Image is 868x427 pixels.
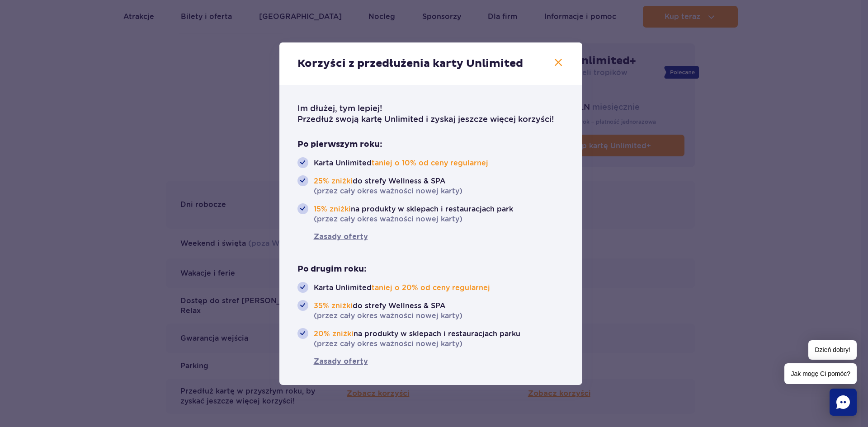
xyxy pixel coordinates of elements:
h2: Korzyści z przedłużenia karty Unlimited [297,57,564,70]
span: taniej o 10% od ceny regularnej [372,159,488,167]
a: Zasady oferty [297,356,564,367]
span: 35% zniżki [314,301,353,310]
span: do strefy Wellness & SPA [314,175,462,196]
span: taniej o 20% od ceny regularnej [372,283,490,292]
span: (przez cały okres ważności nowej karty) [314,214,513,224]
h3: Po pierwszym roku: [297,139,564,150]
div: Chat [830,389,857,416]
span: Zasady oferty [297,231,368,242]
span: 25% zniżki [314,177,353,185]
span: (przez cały okres ważności nowej karty) [314,311,462,321]
span: na produkty w sklepach i restauracjach parku [314,328,520,349]
p: Im dłużej, tym lepiej! Przedłuż swoją kartę Unlimited i zyskaj jeszcze więcej korzyści! [297,103,564,125]
span: 20% zniżki [314,329,354,338]
span: Karta Unlimited [314,282,490,293]
span: Zasady oferty [297,356,368,367]
span: do strefy Wellness & SPA [314,300,462,321]
span: 15% zniżki [314,205,351,213]
span: Karta Unlimited [314,157,488,168]
span: (przez cały okres ważności nowej karty) [314,186,462,196]
a: Zasady oferty [297,231,564,242]
span: (przez cały okres ważności nowej karty) [314,339,520,349]
span: Dzień dobry! [808,340,857,360]
span: Jak mogę Ci pomóc? [784,363,857,384]
span: na produkty w sklepach i restauracjach park [314,203,513,224]
h3: Po drugim roku: [297,264,564,275]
